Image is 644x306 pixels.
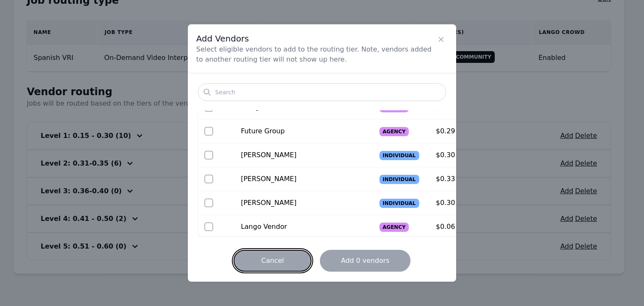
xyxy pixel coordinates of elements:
td: $0.06 / min [429,215,481,239]
td: $0.33 / min [429,167,481,191]
input: Search [198,83,446,101]
span: Select eligible vendors to add to the routing tier. Note, vendors added to another routing tier w... [196,44,434,65]
span: [PERSON_NAME] [241,199,296,207]
td: $0.30 / min [429,191,481,215]
button: Close [434,33,448,46]
span: Add Vendors [196,33,434,44]
span: Agency [379,223,409,232]
button: Add 0 vendors [320,250,410,272]
span: Future Group [241,127,285,135]
button: Cancel [234,250,312,272]
span: [PERSON_NAME] [241,151,296,159]
span: Agency [379,127,409,136]
td: $0.30 / min [429,143,481,167]
span: [PERSON_NAME] [241,175,296,183]
span: Individual [379,151,419,160]
span: Individual [379,199,419,208]
span: Lango Vendor [241,223,287,231]
span: Individual [379,175,419,184]
td: $0.29 / min [429,119,481,143]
